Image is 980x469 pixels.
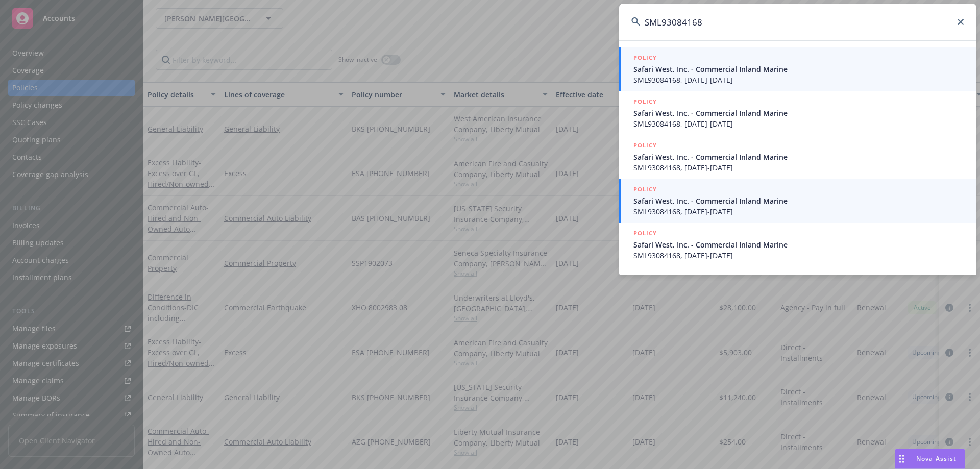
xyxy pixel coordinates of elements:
a: POLICYSafari West, Inc. - Commercial Inland MarineSML93084168, [DATE]-[DATE] [619,91,976,135]
span: SML93084168, [DATE]-[DATE] [633,206,964,217]
span: SML93084168, [DATE]-[DATE] [633,118,964,129]
input: Search... [619,4,976,40]
h5: POLICY [633,53,657,63]
h5: POLICY [633,184,657,194]
span: SML93084168, [DATE]-[DATE] [633,162,964,173]
button: Nova Assist [895,449,965,469]
a: POLICYSafari West, Inc. - Commercial Inland MarineSML93084168, [DATE]-[DATE] [619,135,976,179]
span: Safari West, Inc. - Commercial Inland Marine [633,195,964,206]
a: POLICYSafari West, Inc. - Commercial Inland MarineSML93084168, [DATE]-[DATE] [619,179,976,223]
h5: POLICY [633,96,657,107]
span: SML93084168, [DATE]-[DATE] [633,250,964,261]
span: Safari West, Inc. - Commercial Inland Marine [633,152,964,162]
span: Safari West, Inc. - Commercial Inland Marine [633,108,964,118]
h5: POLICY [633,140,657,151]
span: Safari West, Inc. - Commercial Inland Marine [633,64,964,75]
a: POLICYSafari West, Inc. - Commercial Inland MarineSML93084168, [DATE]-[DATE] [619,223,976,266]
div: Drag to move [895,449,908,468]
a: POLICYSafari West, Inc. - Commercial Inland MarineSML93084168, [DATE]-[DATE] [619,47,976,91]
span: Nova Assist [916,454,957,463]
span: SML93084168, [DATE]-[DATE] [633,75,964,85]
span: Safari West, Inc. - Commercial Inland Marine [633,239,964,250]
h5: POLICY [633,228,657,238]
